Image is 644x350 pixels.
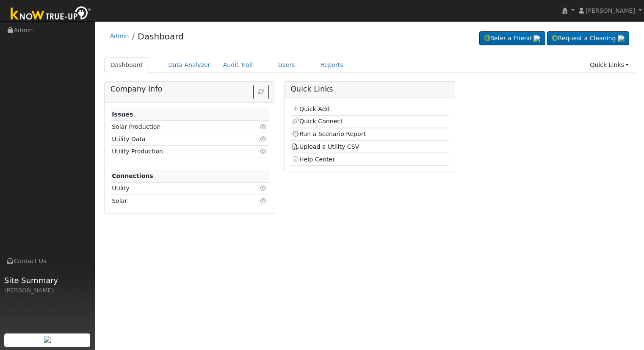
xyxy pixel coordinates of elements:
img: retrieve [533,35,540,42]
a: Reports [314,57,350,73]
a: Dashboard [104,57,149,73]
a: Quick Add [292,106,329,112]
td: Utility [111,182,243,194]
span: [PERSON_NAME] [586,7,635,14]
i: Click to view [260,136,268,142]
a: Dashboard [138,31,184,42]
td: Solar Production [111,121,243,133]
strong: Issues [112,111,133,118]
a: Upload a Utility CSV [292,143,359,150]
a: Data Analyzer [162,57,217,73]
i: Click to view [260,198,268,204]
strong: Connections [112,172,153,179]
h5: Company Info [111,85,269,94]
span: Site Summary [4,275,91,286]
td: Solar [111,195,243,207]
img: retrieve [44,336,51,343]
a: Request a Cleaning [547,31,629,46]
i: Click to view [260,124,268,130]
a: Help Center [292,156,335,163]
img: retrieve [618,35,625,42]
td: Utility Production [111,145,243,158]
a: Audit Trail [217,57,259,73]
td: Utility Data [111,133,243,145]
a: Quick Connect [292,118,343,125]
img: Know True-Up [6,5,95,24]
a: Admin [110,33,129,39]
div: [PERSON_NAME] [4,286,91,295]
i: Click to view [260,185,268,191]
a: Refer a Friend [479,31,545,46]
a: Users [272,57,301,73]
a: Run a Scenario Report [292,131,366,137]
a: Quick Links [583,57,635,73]
h5: Quick Links [290,85,449,94]
i: Click to view [260,148,268,154]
